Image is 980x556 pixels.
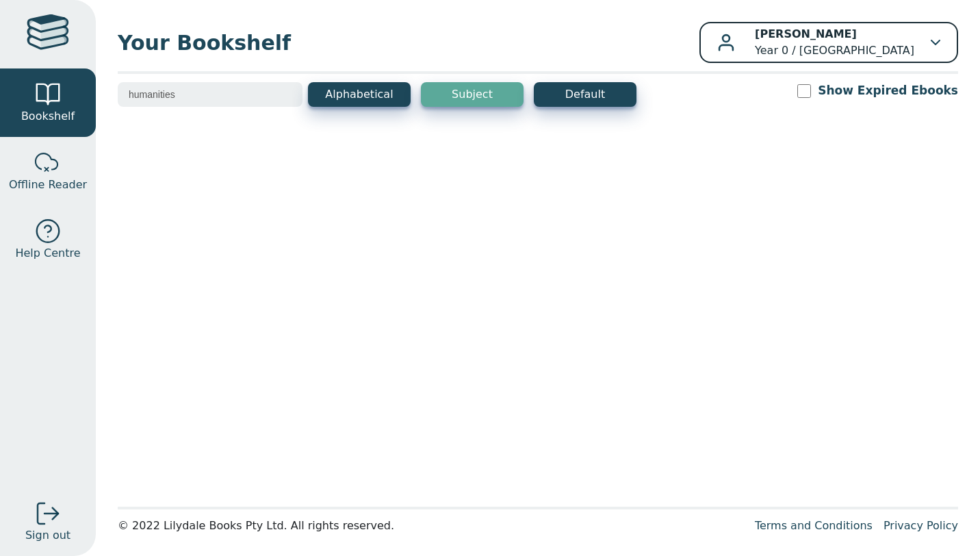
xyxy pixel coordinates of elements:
[9,177,87,193] span: Offline Reader
[755,519,873,532] a: Terms and Conditions
[15,245,80,262] span: Help Centre
[25,527,70,544] span: Sign out
[118,518,744,534] div: © 2022 Lilydale Books Pty Ltd. All rights reserved.
[755,26,914,59] p: Year 0 / [GEOGRAPHIC_DATA]
[21,108,75,125] span: Bookshelf
[534,82,636,107] button: Default
[118,82,302,107] input: Search bookshelf (E.g: psychology)
[818,82,958,99] label: Show Expired Ebooks
[308,82,411,107] button: Alphabetical
[421,82,524,107] button: Subject
[699,22,958,63] button: [PERSON_NAME]Year 0 / [GEOGRAPHIC_DATA]
[118,27,699,58] span: Your Bookshelf
[884,519,958,532] a: Privacy Policy
[755,27,857,40] b: [PERSON_NAME]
